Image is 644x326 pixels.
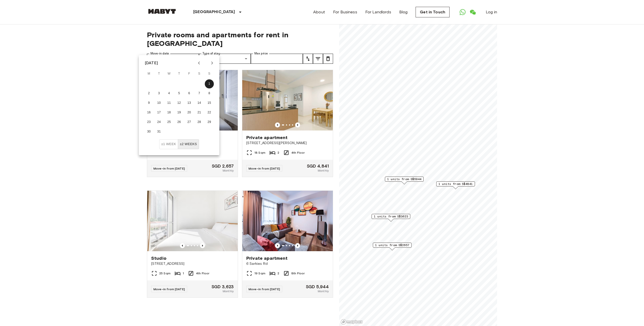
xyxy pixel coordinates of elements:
span: 2 [277,150,279,155]
a: Log in [486,9,497,15]
button: 30 [144,127,153,136]
a: Marketing picture of unit SG-01-002-014-01Previous imagePrevious imagePrivate apartment6 Sarkies ... [242,190,333,298]
button: tune [303,54,313,64]
span: 1 units from S$3623 [374,214,408,219]
button: 29 [205,118,214,127]
label: Max price [254,51,268,56]
button: Previous image [275,243,280,248]
button: 9 [144,99,153,108]
div: Map marker [385,177,424,184]
div: Map marker [373,243,412,250]
button: Previous month [195,59,203,67]
button: Previous image [180,243,185,248]
span: 4th Floor [196,271,209,276]
button: 14 [195,99,204,108]
div: Map marker [436,181,475,189]
span: 4th Floor [291,150,305,155]
a: Marketing picture of unit SG-01-052-001-01Previous imagePrevious imageStudio[STREET_ADDRESS]25 Sq... [147,190,238,298]
button: 12 [175,99,184,108]
span: [STREET_ADDRESS][PERSON_NAME] [246,141,329,146]
span: Move-in from [DATE] [249,287,280,291]
span: Thursday [175,69,184,79]
button: tune [323,54,333,64]
a: Mapbox logo [341,319,363,325]
button: 4 [165,89,174,98]
span: [STREET_ADDRESS] [151,261,234,266]
div: Mutliple [199,54,251,64]
span: Saturday [195,69,204,79]
button: 2 [144,89,153,98]
button: tune [313,54,323,64]
a: About [313,9,325,15]
span: SGD 2,657 [212,164,234,168]
span: Monthly [223,289,234,294]
img: Marketing picture of unit SG-01-052-001-01 [147,191,238,251]
button: 25 [165,118,174,127]
button: 27 [185,118,194,127]
span: SGD 3,623 [212,284,234,289]
span: Move-in from [DATE] [249,167,280,170]
button: 7 [195,89,204,98]
button: 20 [185,108,194,117]
span: 19 Sqm [254,271,265,276]
label: Move-in date [150,51,169,56]
img: Marketing picture of unit SG-01-001-024-01 [242,70,333,131]
span: 1 units from S$2657 [375,243,409,247]
button: 31 [154,127,164,136]
button: Next month [208,59,216,67]
button: 18 [165,108,174,117]
button: 8 [205,89,214,98]
span: Monthly [318,289,329,294]
img: Marketing picture of unit SG-01-002-014-01 [242,191,333,251]
span: Private rooms and apartments for rent in [GEOGRAPHIC_DATA] [147,30,333,48]
span: Move-in from [DATE] [153,287,185,291]
a: Get in Touch [416,7,450,17]
span: Monthly [223,168,234,173]
button: ±1 week [159,139,178,149]
div: Map marker [372,214,410,222]
span: 1 [183,271,184,276]
span: Move-in from [DATE] [153,167,185,170]
span: Monthly [318,168,329,173]
span: 8th Floor [291,271,305,276]
button: 10 [154,99,164,108]
button: Previous image [200,243,205,248]
span: Wednesday [165,69,174,79]
button: 11 [165,99,174,108]
button: 16 [144,108,153,117]
button: 23 [144,118,153,127]
button: 28 [195,118,204,127]
span: Studio [151,255,167,261]
a: Open WeChat [468,7,478,17]
span: 1 units from S$5944 [387,177,421,181]
img: Habyt [147,9,177,14]
span: 1 units from S$4841 [438,182,473,186]
button: 15 [205,99,214,108]
button: 3 [154,89,164,98]
div: Move In Flexibility [159,139,199,149]
span: 2 [277,271,279,276]
div: [DATE] [145,60,158,66]
button: 21 [195,108,204,117]
button: 24 [154,118,164,127]
button: 26 [175,118,184,127]
a: Blog [399,9,408,15]
button: 22 [205,108,214,117]
button: 6 [185,89,194,98]
button: Previous image [295,122,300,127]
button: Previous image [275,122,280,127]
a: Marketing picture of unit SG-01-001-024-01Previous imagePrevious imagePrivate apartment[STREET_AD... [242,70,333,177]
label: Type of stay [203,51,220,56]
span: Tuesday [154,69,164,79]
button: ±2 weeks [178,139,199,149]
span: 6 Sarkies Rd [246,261,329,266]
span: Sunday [205,69,214,79]
span: 18 Sqm [254,150,265,155]
button: 5 [175,89,184,98]
span: SGD 5,944 [306,284,329,289]
span: Monday [144,69,153,79]
span: 25 Sqm [159,271,171,276]
button: 13 [185,99,194,108]
button: Previous image [295,243,300,248]
button: 1 [205,79,214,88]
